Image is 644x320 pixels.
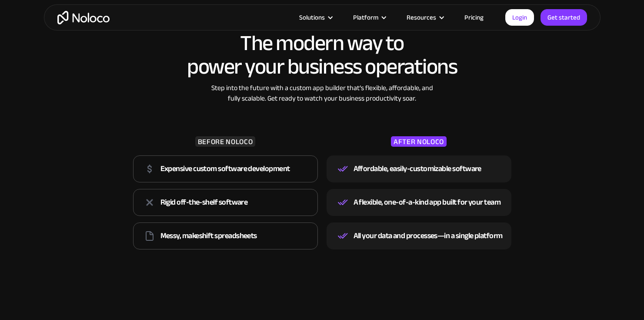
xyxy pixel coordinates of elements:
a: Get started [541,9,587,26]
div: AFTER NOLOCO [391,136,447,147]
a: Pricing [454,12,494,23]
div: Resources [396,12,454,23]
div: Messy, makeshift spreadsheets [160,229,257,243]
div: Rigid off-the-shelf software [160,196,248,209]
div: BEFORE NOLOCO [195,136,256,147]
div: All your data and processes—in a single platform [354,229,503,243]
div: Step into the future with a custom app builder that’s flexible, affordable, and fully scalable. G... [207,83,437,104]
div: Resources [407,12,436,23]
div: Affordable, easily-customizable software [354,162,481,175]
div: Expensive custom software development [160,162,290,175]
div: Solutions [288,12,342,23]
h2: The modern way to power your business operations [187,31,457,78]
a: Login [505,9,534,26]
div: Platform [353,12,378,23]
a: home [57,11,110,24]
div: Solutions [299,12,325,23]
div: A flexible, one-of-a-kind app built for your team [354,196,501,209]
div: Platform [342,12,396,23]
